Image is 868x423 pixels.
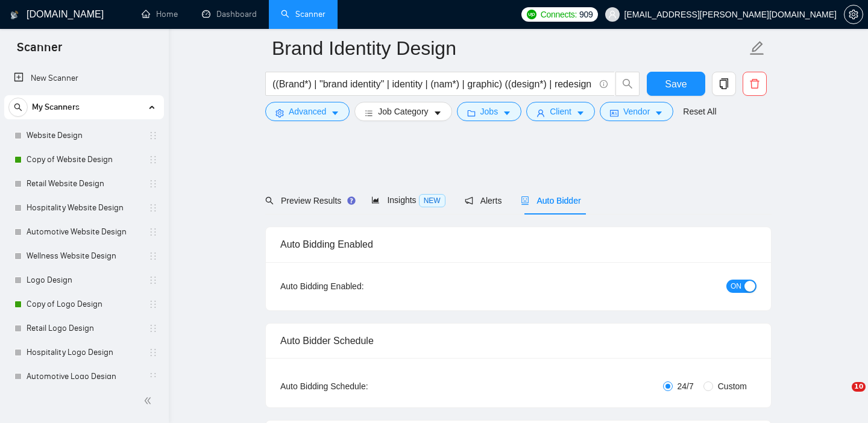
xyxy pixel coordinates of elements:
[354,102,451,121] button: barsJob Categorycaret-down
[743,78,766,89] span: delete
[419,194,445,207] span: NEW
[467,108,476,117] span: folder
[8,98,28,117] button: search
[844,10,863,19] a: setting
[433,108,442,117] span: caret-down
[365,108,373,117] span: bars
[378,105,428,118] span: Job Category
[280,380,439,393] div: Auto Bidding Schedule:
[665,77,687,92] span: Save
[202,9,257,19] a: dashboardDashboard
[371,195,445,205] span: Insights
[142,9,178,19] a: homeHome
[148,275,158,285] span: holder
[289,105,326,118] span: Advanced
[480,105,498,118] span: Jobs
[623,105,650,118] span: Vendor
[713,380,752,393] span: Custom
[852,382,866,392] span: 10
[27,172,141,196] a: Retail Website Design
[143,395,156,407] span: double-left
[27,124,141,148] a: Website Design
[27,292,141,316] a: Copy of Logo Design
[281,9,325,19] a: searchScanner
[827,382,856,411] iframe: To enrich screen reader interactions, please activate Accessibility in Grammarly extension settings
[27,340,141,365] a: Hospitality Logo Design
[27,365,141,389] a: Automotive Logo Design
[743,72,767,96] button: delete
[457,102,522,121] button: folderJobscaret-down
[346,195,357,206] div: Tooltip anchor
[526,102,595,121] button: userClientcaret-down
[148,155,158,164] span: holder
[600,102,673,121] button: idcardVendorcaret-down
[280,280,439,293] div: Auto Bidding Enabled:
[148,372,158,381] span: holder
[10,5,19,25] img: logo
[600,80,608,88] span: info-circle
[27,196,141,220] a: Hospitality Website Design
[272,77,594,92] input: Search Freelance Jobs...
[27,148,141,172] a: Copy of Website Design
[536,108,545,117] span: user
[265,196,352,205] span: Preview Results
[265,196,274,205] span: search
[731,280,741,293] span: ON
[576,108,585,117] span: caret-down
[9,103,27,111] span: search
[683,105,716,118] a: Reset All
[550,105,571,118] span: Client
[647,72,705,96] button: Save
[148,324,158,333] span: holder
[608,10,617,19] span: user
[655,108,663,117] span: caret-down
[844,5,863,24] button: setting
[148,251,158,261] span: holder
[275,108,284,117] span: setting
[527,10,536,19] img: upwork-logo.png
[610,108,618,117] span: idcard
[749,40,765,56] span: edit
[521,196,529,205] span: robot
[521,196,580,205] span: Auto Bidder
[148,227,158,237] span: holder
[844,10,863,19] span: setting
[541,8,577,21] span: Connects:
[148,203,158,213] span: holder
[579,8,593,21] span: 909
[265,102,350,121] button: settingAdvancedcaret-down
[4,66,164,90] li: New Scanner
[27,220,141,244] a: Automotive Website Design
[712,72,736,96] button: copy
[27,268,141,292] a: Logo Design
[14,66,154,90] a: New Scanner
[148,299,158,309] span: holder
[615,72,640,96] button: search
[272,33,747,63] input: Scanner name...
[27,316,141,340] a: Retail Logo Design
[280,324,756,358] div: Auto Bidder Schedule
[148,348,158,357] span: holder
[616,78,639,89] span: search
[331,108,339,117] span: caret-down
[465,196,473,205] span: notification
[503,108,511,117] span: caret-down
[371,196,380,204] span: area-chart
[673,380,699,393] span: 24/7
[465,196,502,205] span: Alerts
[280,227,756,262] div: Auto Bidding Enabled
[712,78,735,89] span: copy
[148,131,158,140] span: holder
[7,39,72,64] span: Scanner
[27,244,141,268] a: Wellness Website Design
[32,95,80,119] span: My Scanners
[148,179,158,189] span: holder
